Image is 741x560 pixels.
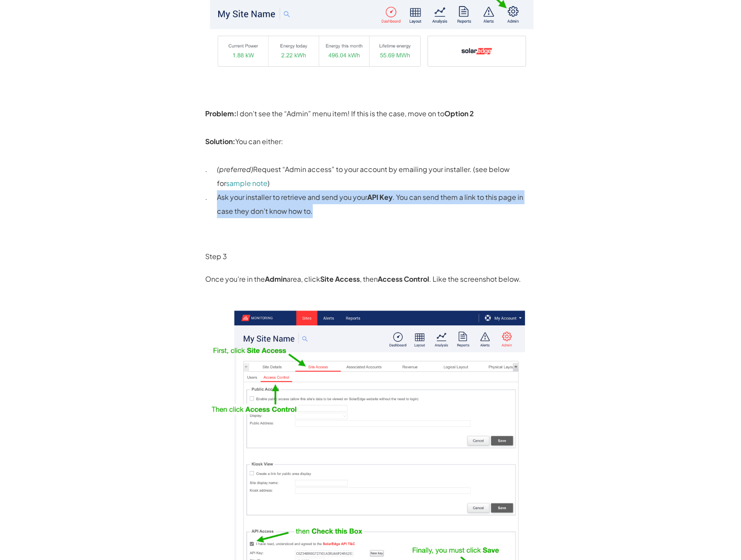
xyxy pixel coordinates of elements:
[217,190,536,218] p: Ask your installer to retrieve and send you your . You can send them a link to this page in case ...
[217,165,253,174] em: (preferred)
[367,192,392,202] strong: API Key
[320,274,360,283] strong: Site Access
[217,162,536,190] p: Request “Admin access” to your account by emailing your installer. (see below for )
[444,109,474,118] strong: Option 2
[378,274,429,283] strong: Access Control
[226,179,267,188] a: sample note
[205,107,536,148] p: I don’t see the “Admin” menu item! If this is the case, move on to You can either:
[205,109,237,118] strong: Problem:
[205,250,536,263] p: Step 3
[265,274,287,283] strong: Admin
[205,137,235,146] strong: Solution:
[205,272,536,286] p: Once you’re in the area, click , then . Like the screenshot below.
